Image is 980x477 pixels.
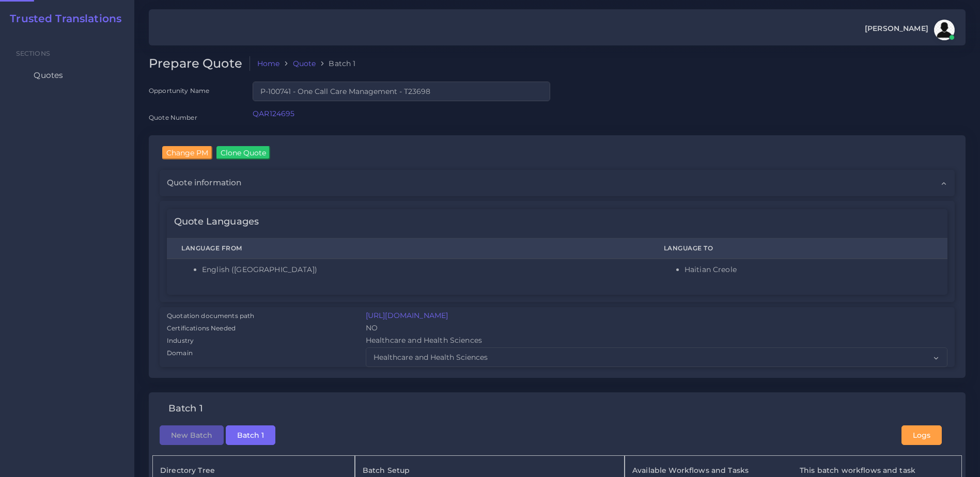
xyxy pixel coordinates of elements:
[226,425,275,445] button: Batch 1
[202,264,635,275] li: English ([GEOGRAPHIC_DATA])
[3,12,121,25] a: Trusted Translations
[685,264,933,275] li: Haitian Creole
[160,430,224,439] a: New Batch
[8,65,127,86] a: Quotes
[34,70,63,81] span: Quotes
[913,431,930,440] span: Logs
[293,58,316,69] a: Quote
[216,146,270,160] input: Clone Quote
[174,216,259,228] h4: Quote Languages
[160,425,224,445] button: New Batch
[359,323,955,335] div: NO
[167,348,193,358] label: Domain
[366,311,448,320] a: [URL][DOMAIN_NAME]
[168,403,203,415] h4: Batch 1
[149,56,250,71] h2: Prepare Quote
[149,86,209,95] label: Opportunity Name
[865,25,928,32] span: [PERSON_NAME]
[160,170,955,196] div: Quote information
[316,58,355,69] li: Batch 1
[162,146,212,160] input: Change PM
[253,109,294,118] a: QAR124695
[359,335,955,347] div: Healthcare and Health Sciences
[167,324,236,333] label: Certifications Needed
[16,50,50,57] span: Sections
[934,20,955,40] img: avatar
[160,466,347,475] h5: Directory Tree
[167,177,241,188] span: Quote information
[257,58,280,69] a: Home
[363,466,617,475] h5: Batch Setup
[167,311,254,321] label: Quotation documents path
[149,113,197,122] label: Quote Number
[226,430,275,439] a: Batch 1
[901,425,942,445] button: Logs
[649,238,947,259] th: Language To
[800,466,951,475] h5: This batch workflows and task
[167,336,194,345] label: Industry
[632,466,784,475] h5: Available Workflows and Tasks
[167,238,649,259] th: Language From
[860,20,958,40] a: [PERSON_NAME]avatar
